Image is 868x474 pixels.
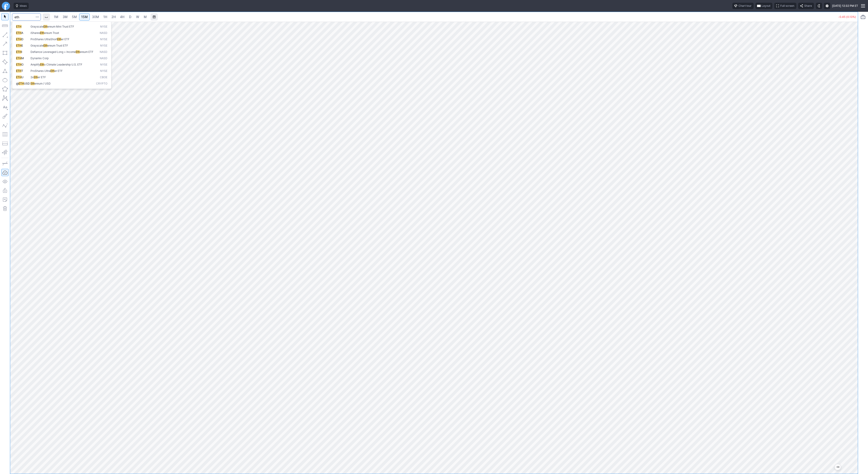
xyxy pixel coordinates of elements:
button: Rotated rectangle [1,58,9,66]
span: M [21,57,24,60]
a: Finviz.com [2,2,10,10]
span: 30M [92,15,99,19]
span: 2H [111,15,116,19]
button: Layout [755,3,772,9]
span: Dynamix Corp [31,57,49,60]
span: er ETF [38,75,46,79]
span: U [21,75,24,79]
span: M [144,15,147,19]
span: Crypto [96,82,107,86]
button: Portfolio watchlist [859,13,867,21]
button: Settings [824,3,830,9]
button: Text [1,104,9,111]
span: 2x [31,75,34,79]
span: NYSE [100,25,107,29]
span: 15M [81,15,88,19]
span: NYSE [100,63,107,67]
span: CBOE [100,75,107,79]
span: A [21,31,23,35]
button: Lock drawings [1,187,9,194]
button: Add note [1,196,9,203]
span: er ETF [54,69,63,73]
button: Ellipse [1,76,9,84]
a: 5M [70,13,79,21]
span: ereum / USD [35,82,51,85]
span: ETH [16,63,21,66]
button: Jump to the most recent bar [835,464,841,470]
button: Drawing mode: Single [1,160,9,167]
a: 15M [79,13,90,21]
span: iShares [31,31,40,35]
span: Chart tour [738,4,752,8]
div: Search [12,21,111,89]
span: D [21,38,24,41]
a: 1H [101,13,109,21]
button: Line [1,31,9,38]
span: o Climate Leadership U.S. ETF [44,63,82,66]
span: NYSE [100,69,107,73]
p: -0.45 (0.13%) [838,16,856,18]
a: 1M [52,13,60,21]
span: ETH [19,82,24,85]
button: Fibonacci retracements [1,131,9,138]
button: Search [34,13,40,21]
span: 1M [54,15,58,19]
span: 1H [103,15,107,19]
span: NASD [100,50,107,54]
span: Eth [40,63,44,66]
button: Rectangle [1,49,9,57]
span: USD [24,82,30,85]
button: Full screen [774,3,796,9]
span: W [136,15,139,19]
span: Eth [50,69,54,73]
span: Eth [31,82,35,85]
span: Amplify [31,63,40,66]
button: Mouse [1,13,9,20]
span: ereum ETF [80,50,93,54]
span: ETH [16,25,21,28]
button: Measure [1,22,9,29]
span: ProShares Ultra [31,69,50,73]
span: er ETF [61,38,69,41]
span: T [21,69,23,73]
span: O [21,63,24,66]
button: Hide drawings [1,178,9,185]
span: 3M [63,15,68,19]
span: 4H [120,15,124,19]
button: XABCD [1,94,9,102]
span: Grayscale [31,25,43,28]
a: 3M [61,13,70,21]
button: Arrow [1,40,9,47]
span: Eth [57,38,61,41]
input: Search [12,13,41,21]
span: NASD [100,57,107,60]
button: Brush [1,113,9,120]
button: Position [1,140,9,147]
span: Ideas [20,4,27,8]
a: D [127,13,134,21]
a: 2H [109,13,118,21]
button: Chart tour [732,3,754,9]
span: ETH [16,75,21,79]
span: ETH [16,69,21,73]
span: ereum Mini Trust ETF [47,25,74,28]
span: Eth [43,44,47,47]
span: ETH [16,57,21,60]
button: Drawings Autosave: On [1,169,9,176]
button: Interval [43,13,50,21]
span: ProShares UltraShort [31,38,57,41]
a: 4H [118,13,126,21]
button: Elliott waves [1,122,9,129]
a: W [134,13,141,21]
button: Polygon [1,85,9,93]
span: E [21,44,23,47]
span: Eth [40,31,44,35]
span: Eth [76,50,80,54]
a: 30M [90,13,101,21]
span: I [21,50,22,54]
span: Eth [43,25,47,28]
a: M [142,13,149,21]
span: ETH [16,38,21,41]
span: ETH [16,31,21,35]
span: Full screen [780,4,794,8]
